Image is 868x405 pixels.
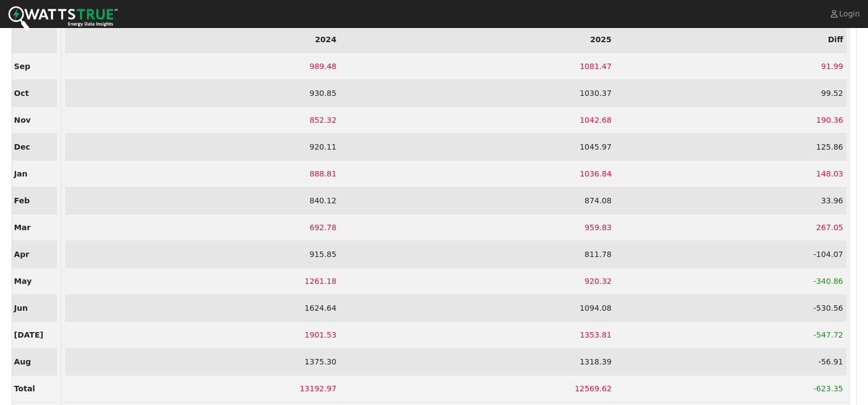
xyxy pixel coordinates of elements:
td: 920.32 [340,268,616,295]
strong: Dec [14,142,31,151]
td: 1353.81 [340,322,616,349]
td: -104.07 [615,241,847,268]
td: 811.78 [340,241,616,268]
strong: Aug [14,357,31,366]
td: 99.52 [615,79,847,106]
td: 874.08 [340,187,616,214]
img: WattsTrue [8,6,118,31]
strong: Mar [14,223,31,232]
td: -56.91 [615,349,847,375]
td: 148.03 [615,160,847,187]
td: 267.05 [615,214,847,241]
td: 1318.39 [340,349,616,375]
td: 1094.08 [340,295,616,322]
td: 190.36 [615,106,847,133]
strong: Jan [14,169,28,178]
strong: May [14,277,32,286]
strong: [DATE] [14,330,44,339]
td: 1375.30 [65,349,340,375]
td: 959.83 [340,214,616,241]
td: 930.85 [65,79,340,106]
td: 12569.62 [340,375,616,402]
td: -623.35 [615,375,847,402]
td: 91.99 [615,53,847,79]
td: 1261.18 [65,268,340,295]
strong: Sep [14,62,31,71]
td: 1901.53 [65,322,340,349]
strong: Diff [828,35,843,44]
td: 13192.97 [65,375,340,402]
td: 1036.84 [340,160,616,187]
td: -530.56 [615,295,847,322]
strong: Total [14,384,35,393]
td: 692.78 [65,214,340,241]
strong: Apr [14,250,30,259]
td: 33.96 [615,187,847,214]
td: 1081.47 [340,53,616,79]
strong: 2024 [315,35,336,44]
td: 125.86 [615,133,847,160]
td: 920.11 [65,133,340,160]
td: -547.72 [615,322,847,349]
td: 852.32 [65,106,340,133]
strong: Oct [14,89,29,98]
td: -340.86 [615,268,847,295]
td: 989.48 [65,53,340,79]
strong: Nov [14,116,31,124]
td: 1045.97 [340,133,616,160]
strong: 2025 [590,35,611,44]
strong: Jun [14,304,28,312]
td: 915.85 [65,241,340,268]
td: 1624.64 [65,295,340,322]
td: 1030.37 [340,79,616,106]
td: 888.81 [65,160,340,187]
strong: Feb [14,196,30,205]
td: 840.12 [65,187,340,214]
td: 1042.68 [340,106,616,133]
